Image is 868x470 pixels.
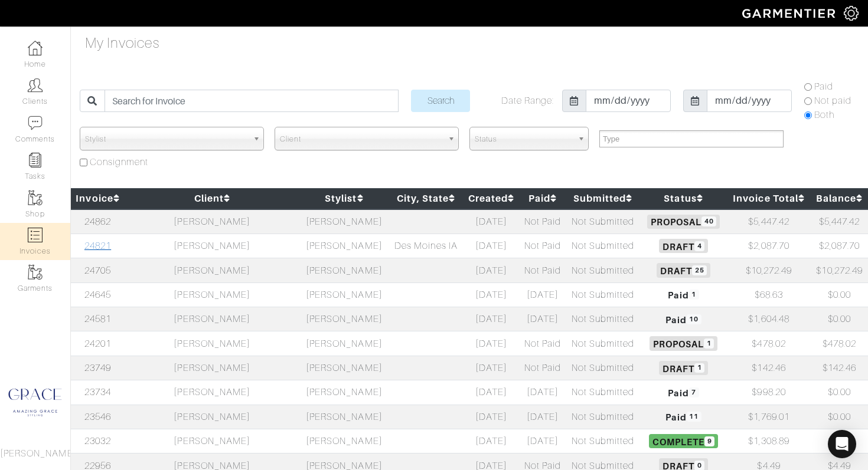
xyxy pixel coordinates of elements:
a: Status [664,193,703,204]
a: Balance [816,193,863,204]
a: 23032 [84,436,111,446]
a: 23734 [84,387,111,397]
td: [PERSON_NAME] [125,258,299,282]
td: Des Moines IA [389,234,463,258]
img: dashboard-icon-dbcd8f5a0b271acd01030246c82b418ddd0df26cd7fceb0bd07c9910d44c42f6.png [28,41,43,55]
td: $142.46 [811,356,868,380]
a: 24821 [84,241,111,251]
td: $2,087.70 [811,234,868,258]
span: Proposal [650,336,717,350]
td: $998.20 [727,380,811,405]
td: Not Submitted [566,380,640,405]
span: 40 [701,216,716,226]
td: [DATE] [520,405,566,429]
td: [DATE] [464,405,520,429]
a: Stylist [325,193,363,204]
span: 1 [694,363,704,373]
span: Draft [657,263,710,277]
span: 1 [689,290,699,300]
td: [PERSON_NAME] [299,331,389,356]
td: $10,272.49 [727,258,811,282]
td: [DATE] [464,380,520,405]
h4: My Invoices [85,35,160,52]
td: [PERSON_NAME] [299,209,389,234]
td: [DATE] [464,282,520,307]
a: Client [194,193,230,204]
span: 7 [689,387,699,397]
td: Not Submitted [566,405,640,429]
td: Not Paid [520,356,566,380]
img: reminder-icon-8004d30b9f0a5d33ae49ab947aed9ed385cf756f9e5892f1edd6e32f2345188e.png [28,153,43,167]
span: Stylist [85,127,248,151]
td: [DATE] [464,429,520,453]
td: [PERSON_NAME] [299,234,389,258]
span: Complete [649,434,718,448]
td: $1,604.48 [727,307,811,331]
td: [PERSON_NAME] [299,380,389,405]
img: clients-icon-6bae9207a08558b7cb47a8932f037763ab4055f8c8b6bfacd5dc20c3e0201464.png [28,78,43,93]
td: Not Paid [520,331,566,356]
td: $0.00 [811,429,868,453]
td: [PERSON_NAME] [299,258,389,282]
td: [PERSON_NAME] [125,282,299,307]
td: [PERSON_NAME] [299,405,389,429]
td: Not Paid [520,234,566,258]
td: [PERSON_NAME] [125,356,299,380]
td: [DATE] [464,209,520,234]
span: Paid [664,385,702,399]
td: [DATE] [464,234,520,258]
td: Not Submitted [566,429,640,453]
span: 9 [704,436,714,446]
td: [PERSON_NAME] [125,380,299,405]
td: [PERSON_NAME] [299,429,389,453]
td: $5,447.42 [727,209,811,234]
label: Not paid [814,94,851,108]
label: Both [814,108,834,122]
td: [PERSON_NAME] [299,307,389,331]
span: 4 [694,241,704,251]
a: 24581 [84,314,111,324]
img: comment-icon-a0a6a9ef722e966f86d9cbdc48e553b5cf19dbc54f86b18d962a5391bc8f6eb6.png [28,116,43,130]
td: Not Submitted [566,282,640,307]
td: [PERSON_NAME] [299,282,389,307]
td: Not Submitted [566,356,640,380]
a: 24201 [84,338,111,349]
td: [PERSON_NAME] [125,405,299,429]
td: [PERSON_NAME] [125,307,299,331]
a: Invoice [76,193,119,204]
span: Paid [662,410,704,424]
td: $0.00 [811,307,868,331]
input: Search for Invoice [105,90,399,112]
a: 23749 [84,363,111,373]
td: $478.02 [811,331,868,356]
span: Client [280,127,443,151]
td: $5,447.42 [811,209,868,234]
span: Paid [662,312,704,326]
td: $68.63 [727,282,811,307]
td: [DATE] [464,307,520,331]
a: City, State [397,193,456,204]
span: Proposal [647,215,720,229]
td: [PERSON_NAME] [125,331,299,356]
td: Not Submitted [566,331,640,356]
td: $0.00 [811,282,868,307]
td: $1,308.89 [727,429,811,453]
img: garments-icon-b7da505a4dc4fd61783c78ac3ca0ef83fa9d6f193b1c9dc38574b1d14d53ca28.png [28,265,43,280]
td: [DATE] [464,331,520,356]
td: Not Submitted [566,307,640,331]
label: Paid [814,80,833,94]
span: Draft [659,239,708,253]
td: [DATE] [520,307,566,331]
td: [DATE] [520,429,566,453]
div: Open Intercom Messenger [828,430,856,458]
td: $2,087.70 [727,234,811,258]
td: Not Submitted [566,209,640,234]
td: $0.00 [811,405,868,429]
td: $142.46 [727,356,811,380]
img: garmentier-logo-header-white-b43fb05a5012e4ada735d5af1a66efaba907eab6374d6393d1fbf88cb4ef424d.png [736,3,844,24]
input: Search [411,90,470,112]
span: 10 [687,314,701,324]
td: [PERSON_NAME] [299,356,389,380]
a: Paid [528,193,557,204]
td: Not Paid [520,209,566,234]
